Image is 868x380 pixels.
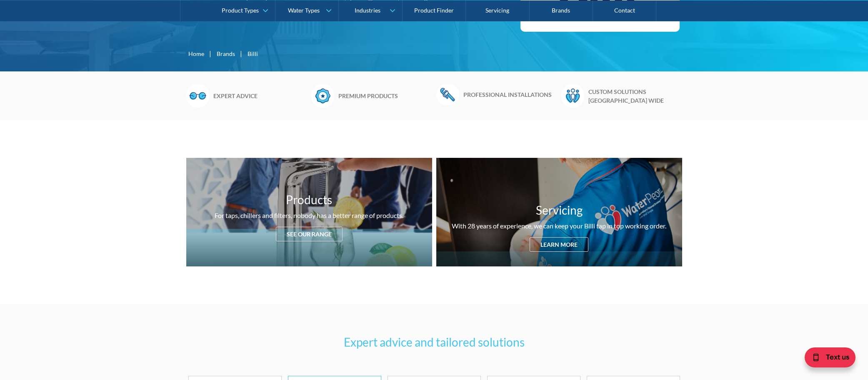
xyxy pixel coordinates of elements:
h6: Professional installations [463,90,557,99]
h3: Products [286,191,332,208]
a: Home [188,49,204,58]
div: Water Types [288,7,320,14]
div: Product Types [222,7,259,14]
div: Learn more [530,237,588,252]
h6: Expert advice [213,91,307,100]
img: Wrench [436,84,459,105]
a: Brands [217,49,235,58]
div: Billi [248,49,258,58]
a: ProductsFor taps, chillers and filters, nobody has a better range of products.See our range [186,158,432,266]
img: Glasses [186,84,209,107]
div: Industries [355,7,380,14]
h6: Premium products [338,91,432,100]
h3: Expert advice and tailored solutions [188,333,680,351]
h6: Custom solutions [GEOGRAPHIC_DATA] wide [588,87,682,105]
div: With 28 years of experience, we can keep your Billi tap in top working order. [452,221,666,231]
iframe: podium webchat widget bubble [801,338,868,380]
img: Badge [311,84,334,107]
img: Waterpeople Symbol [561,84,584,107]
a: ServicingWith 28 years of experience, we can keep your Billi tap in top working order.Learn more [436,158,682,266]
div: See our range [276,227,343,241]
h3: Servicing [536,201,583,219]
div: For taps, chillers and filters, nobody has a better range of products. [215,210,403,220]
div: | [239,48,243,58]
div: | [208,48,213,58]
